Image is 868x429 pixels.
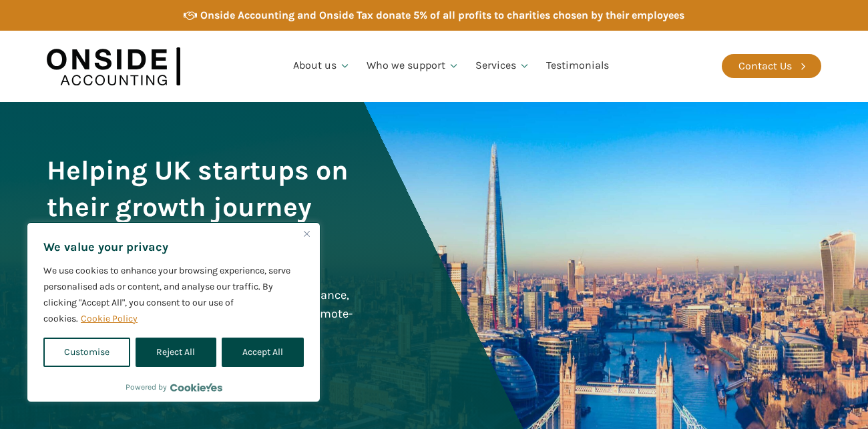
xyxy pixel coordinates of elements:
div: Contact Us [738,57,792,75]
a: Services [467,43,538,89]
button: Accept All [222,338,304,367]
div: Powered by [126,380,222,394]
p: We value your privacy [43,239,304,255]
h1: Helping UK startups on their growth journey [47,152,357,226]
img: Close [304,231,310,237]
button: Customise [43,338,130,367]
button: Reject All [136,338,216,367]
div: Onside Accounting and Onside Tax donate 5% of all profits to charities chosen by their employees [200,7,684,24]
img: Onside Accounting [47,41,180,92]
a: Testimonials [538,43,617,89]
a: Visit CookieYes website [170,383,222,392]
div: We value your privacy [27,222,320,402]
a: Cookie Policy [80,312,138,325]
button: Close [298,226,314,242]
a: Who we support [359,43,467,89]
a: Contact Us [722,54,821,78]
p: We use cookies to enhance your browsing experience, serve personalised ads or content, and analys... [43,263,304,327]
a: About us [285,43,359,89]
